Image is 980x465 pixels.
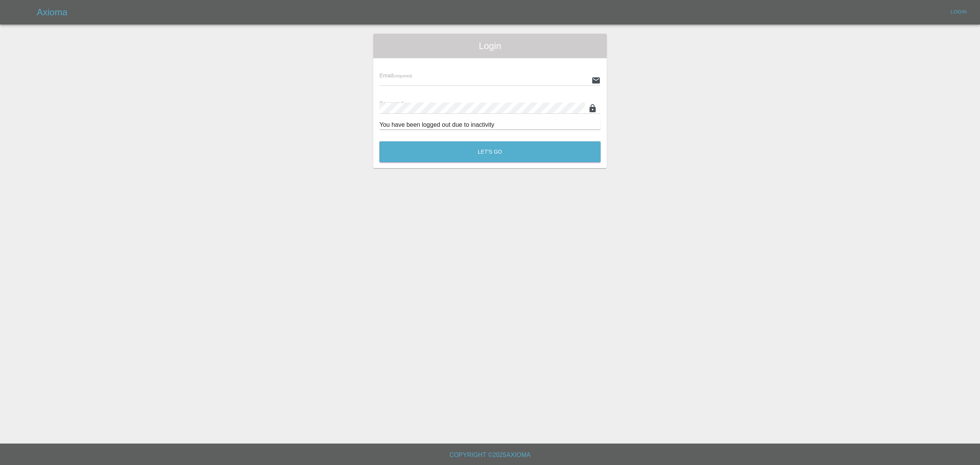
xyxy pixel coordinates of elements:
[403,102,423,106] small: (required)
[379,72,412,79] span: Email
[379,40,601,52] span: Login
[379,141,601,162] button: Let's Go
[37,6,67,18] h5: Axioma
[6,450,974,460] h6: Copyright © 2025 Axioma
[379,120,601,129] div: You have been logged out due to inactivity
[379,100,422,106] span: Password
[393,74,412,78] small: (required)
[946,6,971,18] a: Login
